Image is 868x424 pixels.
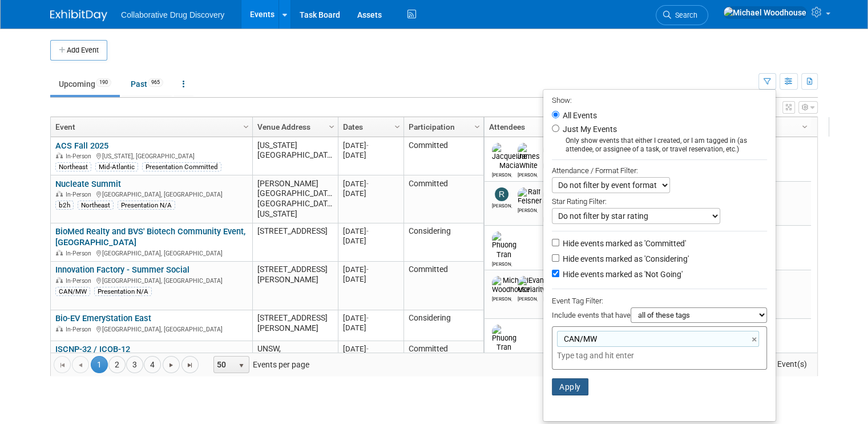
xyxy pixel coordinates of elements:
a: Past965 [122,73,172,95]
span: In-Person [66,153,95,160]
a: Column Settings [799,117,812,134]
div: Presentation Committed [142,162,221,171]
img: Ralf Felsner [518,187,542,206]
a: Innovation Factory - Summer Social [55,265,189,275]
div: Event Tag Filter: [552,294,767,307]
span: Column Settings [473,122,482,131]
span: - [366,314,369,322]
td: [PERSON_NAME][GEOGRAPHIC_DATA] [GEOGRAPHIC_DATA], [US_STATE] [252,175,338,223]
div: James White [518,170,538,178]
a: Go to the next page [163,356,180,373]
span: Go to the last page [185,361,195,370]
img: James White [518,143,540,170]
span: 965 [148,78,163,87]
a: Column Settings [391,117,404,134]
a: Nucleate Summit [55,179,121,189]
div: [DATE] [343,236,398,246]
img: In-Person Event [56,191,63,197]
label: Hide events marked as 'Not Going' [560,269,683,280]
a: Bio-EV EmeryStation East [55,313,151,323]
span: Go to the next page [167,361,176,370]
span: In-Person [66,250,95,257]
div: Show: [552,93,767,107]
a: 4 [144,356,161,373]
div: [DATE] [343,141,398,150]
a: × [752,333,759,346]
span: 190 [96,78,111,87]
div: b2h [55,201,74,210]
img: Phuong Tran [492,231,516,259]
div: Ralf Felsner [518,206,538,213]
a: Participation [409,117,476,137]
a: Venue Address [257,117,330,137]
a: Attendees [489,117,591,137]
td: Committed [403,262,483,310]
span: CAN/MW [562,333,597,345]
a: 2 [108,356,126,373]
a: Go to the last page [181,356,199,373]
span: Column Settings [393,122,402,131]
div: [GEOGRAPHIC_DATA], [GEOGRAPHIC_DATA] [55,275,247,285]
div: [DATE] [343,189,398,198]
div: [DATE] [343,313,398,323]
img: Michael Woodhouse [492,276,530,294]
div: Phuong Tran [492,259,512,267]
span: Column Settings [241,122,251,131]
span: Search [671,11,697,19]
div: [US_STATE], [GEOGRAPHIC_DATA] [55,151,247,161]
span: In-Person [66,191,95,198]
img: In-Person Event [56,153,63,158]
span: - [366,179,369,188]
span: - [366,141,369,150]
span: Go to the previous page [76,361,85,370]
div: [DATE] [343,323,398,333]
td: Considering [403,310,483,341]
div: CAN/MW [55,287,90,296]
div: [DATE] [343,226,398,236]
button: Apply [552,378,588,395]
span: - [366,345,369,353]
label: All Events [560,111,597,119]
img: Ryan Censullo [495,187,508,201]
a: Go to the first page [54,356,71,373]
div: Ryan Censullo [492,201,512,209]
td: [STREET_ADDRESS][PERSON_NAME] [252,262,338,310]
button: Add Event [50,40,107,61]
div: [DATE] [343,179,398,189]
div: [DATE] [343,274,398,284]
a: ACS Fall 2025 [55,141,108,151]
label: Hide events marked as 'Considering' [560,253,689,265]
a: Column Settings [240,117,253,134]
span: Events per page [199,356,321,373]
a: ISCNP-32 / ICOB-12 [55,344,130,354]
span: 1 [91,356,108,373]
div: Only show events that either I created, or I am tagged in (as attendee, or assignee of a task, or... [552,137,767,154]
div: Attendance / Format Filter: [552,164,767,177]
span: - [366,227,369,235]
div: Presentation N/A [94,287,152,296]
label: Just My Events [560,123,617,135]
div: Include events that have [552,307,767,326]
div: Evan Moriarity [518,294,538,302]
td: [STREET_ADDRESS][PERSON_NAME] [252,310,338,341]
td: Committed [403,175,483,223]
span: - [366,265,369,274]
input: Type tag and hit enter [557,350,717,361]
td: Considering [403,223,483,262]
a: Go to the previous page [72,356,89,373]
a: Event [55,117,245,137]
img: Jacqueline Macia [492,143,527,170]
label: Hide events marked as 'Committed' [560,238,686,249]
span: 50 [214,357,233,373]
span: select [237,361,246,370]
td: Committed [403,137,483,175]
div: [DATE] [343,150,398,160]
span: In-Person [66,326,95,333]
img: Michael Woodhouse [723,6,807,19]
div: Northeast [78,201,114,210]
a: Search [656,5,708,25]
span: Collaborative Drug Discovery [121,10,224,19]
div: Mid-Atlantic [95,162,138,171]
a: BioMed Realty and BVS' Biotech Community Event, [GEOGRAPHIC_DATA] [55,226,245,247]
a: Upcoming190 [50,73,120,95]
